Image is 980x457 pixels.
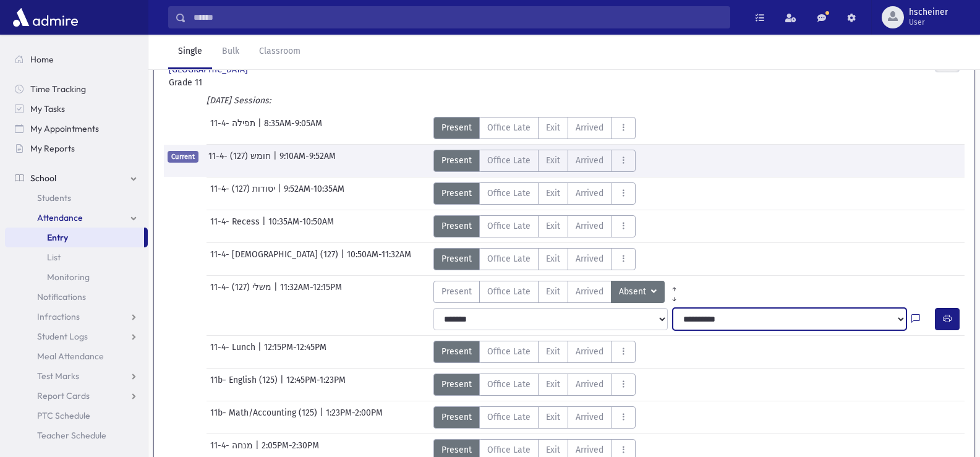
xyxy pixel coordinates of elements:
span: Office Late [487,187,530,200]
span: 11b- English (125) [210,374,280,396]
span: Present [441,121,472,134]
span: Office Late [487,285,530,298]
span: Arrived [576,121,603,134]
div: AttTypes [433,182,636,205]
span: Arrived [576,345,603,358]
span: 11-4- Lunch [210,341,258,363]
i: [DATE] Sessions: [207,95,271,106]
span: | [320,406,326,429]
span: 11-4- [DEMOGRAPHIC_DATA] (127) [210,248,341,270]
span: Current [168,151,198,163]
div: AttTypes [433,406,636,429]
a: Time Tracking [5,79,148,99]
span: Office Late [487,345,530,358]
span: 12:45PM-1:23PM [286,374,346,396]
span: | [280,374,286,396]
span: Exit [546,378,560,391]
span: Infractions [37,311,80,322]
span: PTC Schedule [37,410,90,421]
span: Home [30,54,54,65]
a: Monitoring [5,267,148,287]
span: Arrived [576,378,603,391]
span: Test Marks [37,370,79,382]
span: 8:35AM-9:05AM [264,117,322,139]
span: Entry [47,232,68,243]
a: My Tasks [5,99,148,119]
span: Meal Attendance [37,351,104,362]
span: | [273,150,279,172]
a: All Later [665,291,684,301]
span: Office Late [487,411,530,424]
span: | [341,248,347,270]
span: Present [441,345,472,358]
span: Student Logs [37,331,88,342]
a: Classroom [249,35,310,69]
a: List [5,247,148,267]
span: | [258,117,264,139]
span: 9:10AM-9:52AM [279,150,336,172]
a: Home [5,49,148,69]
a: Notifications [5,287,148,307]
input: Search [186,6,730,28]
a: Report Cards [5,386,148,406]
span: 11-4- משלי (127) [210,281,274,303]
span: 11b- Math/Accounting (125) [210,406,320,429]
span: Office Late [487,220,530,233]
span: Report Cards [37,390,90,401]
span: Present [441,154,472,167]
span: Absent [619,285,649,299]
button: Absent [611,281,665,303]
span: | [262,215,268,237]
a: School [5,168,148,188]
span: Exit [546,252,560,265]
span: hscheiner [909,7,948,17]
span: 11:32AM-12:15PM [280,281,342,303]
span: My Appointments [30,123,99,134]
span: Exit [546,345,560,358]
span: 11-4- יסודות (127) [210,182,278,205]
div: AttTypes [433,248,636,270]
span: 9:52AM-10:35AM [284,182,344,205]
div: AttTypes [433,281,684,303]
span: 10:35AM-10:50AM [268,215,334,237]
span: Present [441,411,472,424]
a: My Reports [5,139,148,158]
div: AttTypes [433,374,636,396]
span: Arrived [576,220,603,233]
a: Entry [5,228,144,247]
span: Time Tracking [30,83,86,95]
div: AttTypes [433,117,636,139]
span: Monitoring [47,271,90,283]
span: 11-4- חומש (127) [208,150,273,172]
span: 11-4- Recess [210,215,262,237]
a: Meal Attendance [5,346,148,366]
span: Exit [546,154,560,167]
span: Arrived [576,187,603,200]
div: AttTypes [433,150,636,172]
span: My Tasks [30,103,65,114]
a: Teacher Schedule [5,425,148,445]
div: AttTypes [433,215,636,237]
a: Test Marks [5,366,148,386]
span: Office Late [487,443,530,456]
span: Present [441,187,472,200]
span: Arrived [576,252,603,265]
span: Exit [546,411,560,424]
a: Students [5,188,148,208]
a: Bulk [212,35,249,69]
span: Teacher Schedule [37,430,106,441]
span: 11-4- תפילה [210,117,258,139]
a: Student Logs [5,327,148,346]
span: Students [37,192,71,203]
a: Infractions [5,307,148,327]
a: All Prior [665,281,684,291]
span: 1:23PM-2:00PM [326,406,383,429]
span: Present [441,443,472,456]
span: Present [441,285,472,298]
span: List [47,252,61,263]
span: My Reports [30,143,75,154]
span: Arrived [576,285,603,298]
a: PTC Schedule [5,406,148,425]
span: 10:50AM-11:32AM [347,248,411,270]
span: | [274,281,280,303]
